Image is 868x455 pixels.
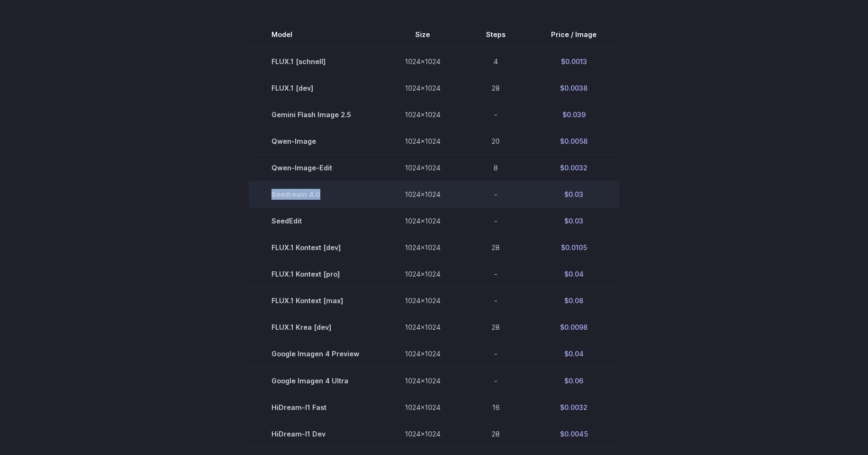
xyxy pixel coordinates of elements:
[249,155,382,181] td: Qwen-Image-Edit
[382,420,463,447] td: 1024x1024
[249,234,382,261] td: FLUX.1 Kontext [dev]
[382,75,463,102] td: 1024x1024
[463,288,528,314] td: -
[249,394,382,420] td: HiDream-I1 Fast
[463,394,528,420] td: 16
[249,420,382,447] td: HiDream-I1 Dev
[528,208,619,234] td: $0.03
[463,261,528,288] td: -
[463,341,528,367] td: -
[463,128,528,155] td: 20
[382,181,463,208] td: 1024x1024
[249,314,382,341] td: FLUX.1 Krea [dev]
[382,208,463,234] td: 1024x1024
[382,367,463,394] td: 1024x1024
[249,128,382,155] td: Qwen-Image
[382,21,463,48] th: Size
[463,420,528,447] td: 28
[528,420,619,447] td: $0.0045
[382,128,463,155] td: 1024x1024
[249,208,382,234] td: SeedEdit
[249,48,382,75] td: FLUX.1 [schnell]
[271,109,359,120] span: Gemini Flash Image 2.5
[463,75,528,102] td: 28
[463,21,528,48] th: Steps
[249,367,382,394] td: Google Imagen 4 Ultra
[463,367,528,394] td: -
[249,75,382,102] td: FLUX.1 [dev]
[249,288,382,314] td: FLUX.1 Kontext [max]
[528,21,619,48] th: Price / Image
[528,155,619,181] td: $0.0032
[463,48,528,75] td: 4
[528,75,619,102] td: $0.0038
[528,394,619,420] td: $0.0032
[249,261,382,288] td: FLUX.1 Kontext [pro]
[382,234,463,261] td: 1024x1024
[382,288,463,314] td: 1024x1024
[463,181,528,208] td: -
[382,341,463,367] td: 1024x1024
[382,261,463,288] td: 1024x1024
[382,394,463,420] td: 1024x1024
[528,261,619,288] td: $0.04
[528,102,619,128] td: $0.039
[463,314,528,341] td: 28
[463,102,528,128] td: -
[528,314,619,341] td: $0.0098
[249,181,382,208] td: Seedream 4.0
[528,367,619,394] td: $0.06
[382,48,463,75] td: 1024x1024
[528,234,619,261] td: $0.0105
[463,208,528,234] td: -
[249,341,382,367] td: Google Imagen 4 Preview
[528,341,619,367] td: $0.04
[382,155,463,181] td: 1024x1024
[463,234,528,261] td: 28
[382,102,463,128] td: 1024x1024
[528,181,619,208] td: $0.03
[528,288,619,314] td: $0.08
[249,21,382,48] th: Model
[528,48,619,75] td: $0.0013
[463,155,528,181] td: 8
[528,128,619,155] td: $0.0058
[382,314,463,341] td: 1024x1024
